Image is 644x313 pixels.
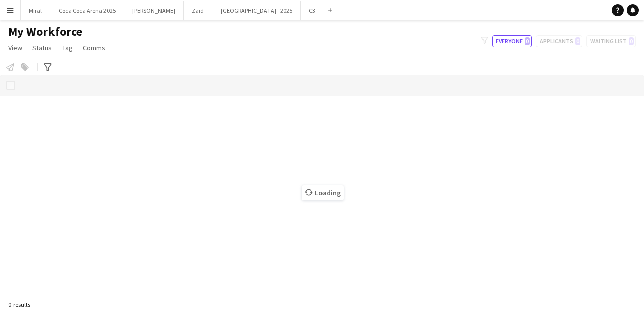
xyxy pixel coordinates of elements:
[212,1,301,20] button: [GEOGRAPHIC_DATA] - 2025
[4,41,26,55] a: View
[50,1,124,20] button: Coca Coca Arena 2025
[21,1,50,20] button: Miral
[83,43,105,53] span: Comms
[58,41,77,55] a: Tag
[28,41,56,55] a: Status
[32,43,52,53] span: Status
[525,37,530,45] span: 0
[124,1,184,20] button: [PERSON_NAME]
[8,24,82,39] span: My Workforce
[492,35,532,47] button: Everyone0
[8,43,22,53] span: View
[79,41,110,55] a: Comms
[301,1,324,20] button: C3
[302,185,344,200] span: Loading
[62,43,73,53] span: Tag
[42,61,54,73] app-action-btn: Advanced filters
[184,1,212,20] button: Zaid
